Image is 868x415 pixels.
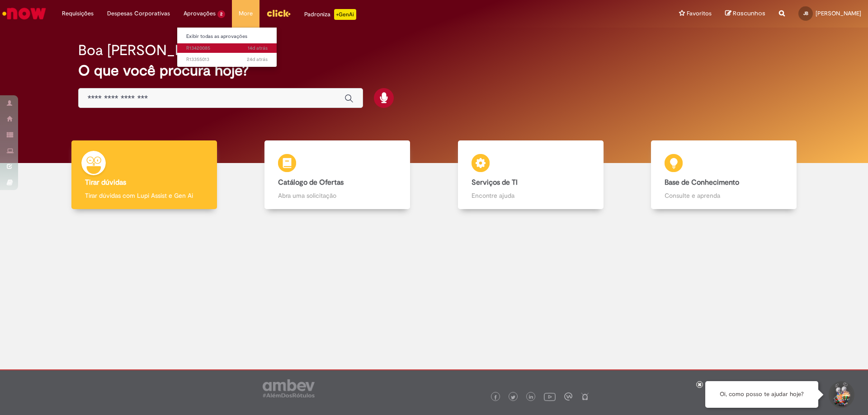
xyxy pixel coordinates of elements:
[186,56,268,63] span: R13355013
[278,178,344,187] b: Catálogo de Ofertas
[627,140,821,210] a: Base de Conhecimento Consulte e aprenda
[278,191,396,200] p: Abra uma solicitação
[544,391,556,402] img: logo_footer_youtube.png
[334,9,356,20] p: +GenAi
[304,9,356,20] div: Padroniza
[803,10,808,16] span: JB
[472,178,518,187] b: Serviços de TI
[529,395,533,400] img: logo_footer_linkedin.png
[564,392,572,401] img: logo_footer_workplace.png
[733,9,765,18] span: Rascunhos
[217,10,225,18] span: 2
[241,140,434,210] a: Catálogo de Ofertas Abra uma solicitação
[665,191,783,200] p: Consulte e aprenda
[725,9,765,18] a: Rascunhos
[827,381,854,408] button: Iniciar Conversa de Suporte
[1,5,47,23] img: ServiceNow
[248,45,268,51] span: 14d atrás
[248,45,268,51] time: 15/08/2025 10:37:55
[665,178,739,187] b: Base de Conhecimento
[266,6,291,20] img: click_logo_yellow_360x200.png
[263,379,315,397] img: logo_footer_ambev_rotulo_gray.png
[247,56,268,63] time: 05/08/2025 11:48:41
[511,395,515,400] img: logo_footer_twitter.png
[581,392,589,401] img: logo_footer_naosei.png
[177,55,277,65] a: Aberto R13355013 :
[47,140,241,210] a: Tirar dúvidas Tirar dúvidas com Lupi Assist e Gen Ai
[705,381,818,408] div: Oi, como posso te ajudar hoje?
[85,178,126,187] b: Tirar dúvidas
[78,42,220,58] h2: Boa [PERSON_NAME]
[62,9,94,18] span: Requisições
[107,9,170,18] span: Despesas Corporativas
[177,32,277,42] a: Exibir todas as aprovações
[434,140,627,210] a: Serviços de TI Encontre ajuda
[239,9,253,18] span: More
[472,191,590,200] p: Encontre ajuda
[493,395,498,400] img: logo_footer_facebook.png
[85,191,203,200] p: Tirar dúvidas com Lupi Assist e Gen Ai
[78,63,790,79] h2: O que você procura hoje?
[177,43,277,53] a: Aberto R13420085 :
[816,9,861,17] span: [PERSON_NAME]
[687,9,712,18] span: Favoritos
[177,27,277,67] ul: Aprovações
[247,56,268,63] span: 24d atrás
[184,9,216,18] span: Aprovações
[186,45,268,52] span: R13420085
